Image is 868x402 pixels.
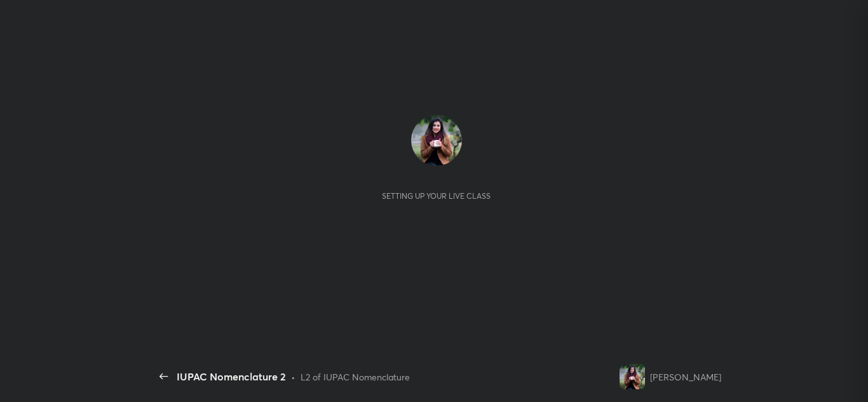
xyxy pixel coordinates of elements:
[177,369,286,384] div: IUPAC Nomenclature 2
[291,370,295,384] div: •
[650,370,721,384] div: [PERSON_NAME]
[411,115,462,166] img: 59cc8e460c5d4c73a0b08f93b452489c.jpg
[301,370,410,384] div: L2 of IUPAC Nomenclature
[382,191,491,201] div: Setting up your live class
[620,364,645,389] img: 59cc8e460c5d4c73a0b08f93b452489c.jpg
